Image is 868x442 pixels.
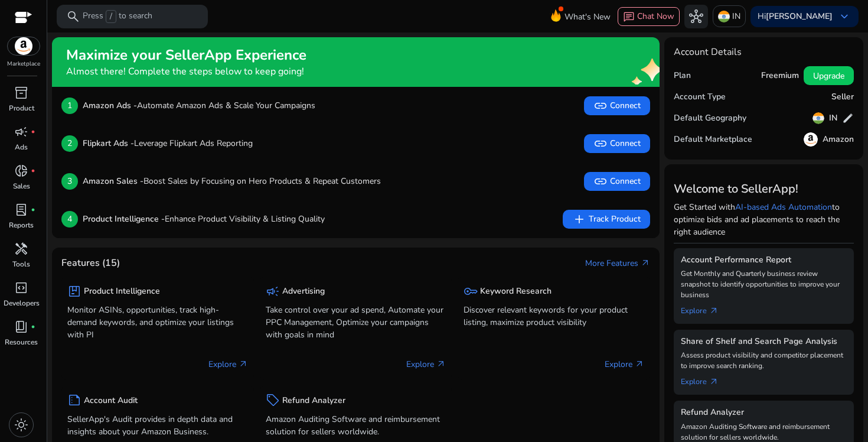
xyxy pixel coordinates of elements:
span: package [67,284,81,298]
p: Get Monthly and Quarterly business review snapshot to identify opportunities to improve your busi... [681,268,847,300]
p: Boost Sales by Focusing on Hero Products & Repeat Customers [83,175,381,187]
b: Product Intelligence - [83,213,165,225]
p: Press to search [83,10,152,23]
span: inventory_2 [14,86,28,100]
span: arrow_outward [641,258,650,268]
span: arrow_outward [635,359,644,369]
h5: Refund Analyzer [282,396,345,406]
span: keyboard_arrow_down [837,9,851,24]
h3: Welcome to SellerApp! [674,182,854,196]
h5: Account Type [674,92,726,102]
p: Explore [406,358,446,370]
p: Reports [9,220,34,230]
h5: Product Intelligence [84,287,160,297]
h5: Default Marketplace [674,135,752,145]
span: arrow_outward [709,306,719,316]
p: 2 [61,135,78,152]
img: amazon.svg [8,37,40,55]
p: Monitor ASINs, opportunities, track high-demand keywords, and optimize your listings with PI [67,304,248,341]
span: fiber_manual_record [31,324,35,329]
p: Product [9,103,34,113]
span: link [593,174,608,188]
span: / [106,10,116,23]
p: Explore [208,358,248,370]
h5: Share of Shelf and Search Page Analysis [681,337,847,347]
span: Track Product [572,212,641,226]
b: [PERSON_NAME] [766,11,833,22]
button: hub [684,5,708,28]
span: Chat Now [637,11,674,22]
img: in.svg [812,112,824,124]
span: handyman [14,242,28,256]
h5: Keyword Research [480,287,552,297]
span: arrow_outward [239,359,248,369]
span: lab_profile [14,203,28,217]
p: 3 [61,173,78,190]
a: Explorearrow_outward [681,371,728,388]
h4: Account Details [674,47,854,58]
span: code_blocks [14,281,28,295]
p: Ads [15,142,28,152]
button: linkConnect [584,134,650,153]
span: campaign [14,125,28,139]
img: in.svg [718,11,730,22]
p: Tools [12,259,30,269]
h4: Features (15) [61,258,120,269]
h5: Amazon [823,135,854,145]
p: Automate Amazon Ads & Scale Your Campaigns [83,99,315,112]
span: Connect [593,174,641,188]
h5: Freemium [761,71,799,81]
span: Upgrade [813,70,844,82]
b: Flipkart Ads - [83,138,134,149]
span: edit [842,112,854,124]
h5: Account Audit [84,396,138,406]
p: Get Started with to optimize bids and ad placements to reach the right audience [674,201,854,238]
a: Explorearrow_outward [681,300,728,317]
span: key [464,284,478,298]
h5: Default Geography [674,113,746,123]
span: search [66,9,80,24]
img: amazon.svg [804,132,818,147]
h5: Seller [831,92,854,102]
button: chatChat Now [618,7,680,26]
p: Marketplace [7,60,40,69]
p: Enhance Product Visibility & Listing Quality [83,213,325,225]
span: arrow_outward [436,359,446,369]
h5: Advertising [282,287,325,297]
p: Take control over your ad spend, Automate your PPC Management, Optimize your campaigns with goals... [266,304,446,341]
p: Amazon Auditing Software and reimbursement solution for sellers worldwide. [266,413,446,438]
h5: IN [829,113,837,123]
p: SellerApp's Audit provides in depth data and insights about your Amazon Business. [67,413,248,438]
p: 4 [61,211,78,227]
span: Connect [593,99,641,113]
p: Resources [5,337,38,347]
span: link [593,99,608,113]
span: campaign [266,284,280,298]
a: AI-based Ads Automation [735,201,832,213]
span: chat [623,11,635,23]
span: add [572,212,586,226]
p: Discover relevant keywords for your product listing, maximize product visibility [464,304,644,329]
span: light_mode [14,418,28,432]
h4: Almost there! Complete the steps below to keep going! [66,66,306,77]
h5: Refund Analyzer [681,408,847,418]
p: 1 [61,97,78,114]
p: IN [732,6,740,27]
p: Assess product visibility and competitor placement to improve search ranking. [681,350,847,371]
span: Connect [593,136,641,151]
h5: Account Performance Report [681,255,847,265]
a: More Featuresarrow_outward [585,257,650,269]
span: fiber_manual_record [31,168,35,173]
span: arrow_outward [709,377,719,386]
button: linkConnect [584,172,650,191]
b: Amazon Sales - [83,175,143,187]
span: What's New [564,6,611,27]
span: donut_small [14,164,28,178]
p: Leverage Flipkart Ads Reporting [83,137,253,149]
span: fiber_manual_record [31,207,35,212]
span: fiber_manual_record [31,129,35,134]
button: Upgrade [804,66,854,85]
p: Explore [605,358,644,370]
p: Developers [4,298,40,308]
h5: Plan [674,71,691,81]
